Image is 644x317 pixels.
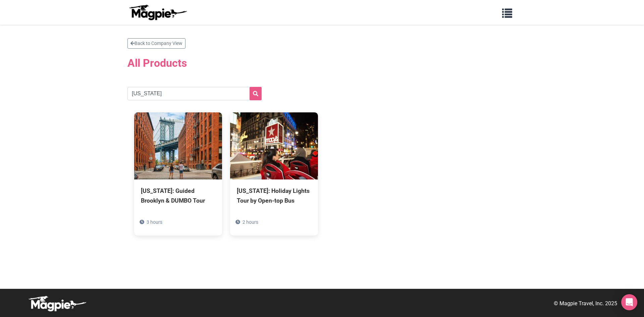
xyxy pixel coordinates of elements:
[230,112,318,179] img: New York: Holiday Lights Tour by Open-top Bus
[141,186,215,205] div: [US_STATE]: Guided Brooklyn & DUMBO Tour
[127,53,517,73] h2: All Products
[230,112,318,235] a: [US_STATE]: Holiday Lights Tour by Open-top Bus 2 hours
[27,296,87,312] img: logo-white-d94fa1abed81b67a048b3d0f0ab5b955.png
[554,299,617,308] p: © Magpie Travel, Inc. 2025
[621,294,637,310] div: Open Intercom Messenger
[134,112,222,235] a: [US_STATE]: Guided Brooklyn & DUMBO Tour 3 hours
[127,4,188,20] img: logo-ab69f6fb50320c5b225c76a69d11143b.png
[127,38,185,49] a: Back to Company View
[243,219,258,225] span: 2 hours
[134,112,222,179] img: New York: Guided Brooklyn & DUMBO Tour
[237,186,311,205] div: [US_STATE]: Holiday Lights Tour by Open-top Bus
[127,87,262,100] input: Search products...
[147,219,162,225] span: 3 hours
